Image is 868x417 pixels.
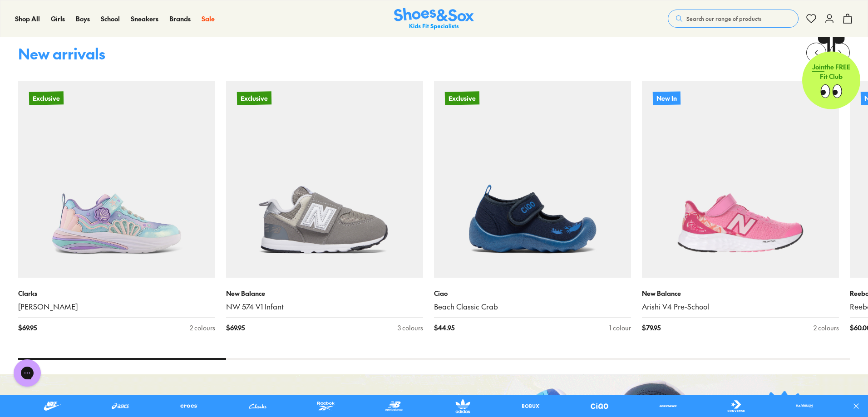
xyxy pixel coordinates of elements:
[131,14,158,23] span: Sneakers
[237,92,271,105] p: Exclusive
[51,14,65,23] span: Girls
[434,289,631,298] p: Ciao
[131,14,158,24] a: Sneakers
[51,14,65,24] a: Girls
[802,37,860,109] a: Jointhe FREE Fit Club
[642,289,839,298] p: New Balance
[190,323,215,333] div: 2 colours
[15,14,40,23] span: Shop All
[814,323,839,333] div: 2 colours
[9,356,45,390] iframe: Gorgias live chat messenger
[653,92,681,105] p: New In
[394,8,474,30] a: Shoes & Sox
[686,15,761,23] span: Search our range of products
[169,14,191,23] span: Brands
[226,323,245,333] span: $ 69.95
[642,302,839,312] a: Arishi V4 Pre-School
[18,81,215,278] a: Exclusive
[202,14,215,24] a: Sale
[226,302,423,312] a: NW 574 V1 Infant
[76,14,90,23] span: Boys
[802,55,860,88] p: the FREE Fit Club
[101,14,120,24] a: School
[169,14,191,24] a: Brands
[445,92,479,105] p: Exclusive
[202,14,215,23] span: Sale
[76,14,90,24] a: Boys
[394,8,474,30] img: SNS_Logo_Responsive.svg
[642,323,661,333] span: $ 79.95
[434,302,631,312] a: Beach Classic Crab
[668,10,799,28] button: Search our range of products
[101,14,120,23] span: School
[609,323,631,333] div: 1 colour
[226,289,423,298] p: New Balance
[398,323,423,333] div: 3 colours
[18,46,105,61] div: New arrivals
[18,302,215,312] a: [PERSON_NAME]
[18,289,215,298] p: Clarks
[434,323,454,333] span: $ 44.95
[15,14,40,24] a: Shop All
[29,92,64,105] p: Exclusive
[812,62,824,71] span: Join
[18,323,37,333] span: $ 69.95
